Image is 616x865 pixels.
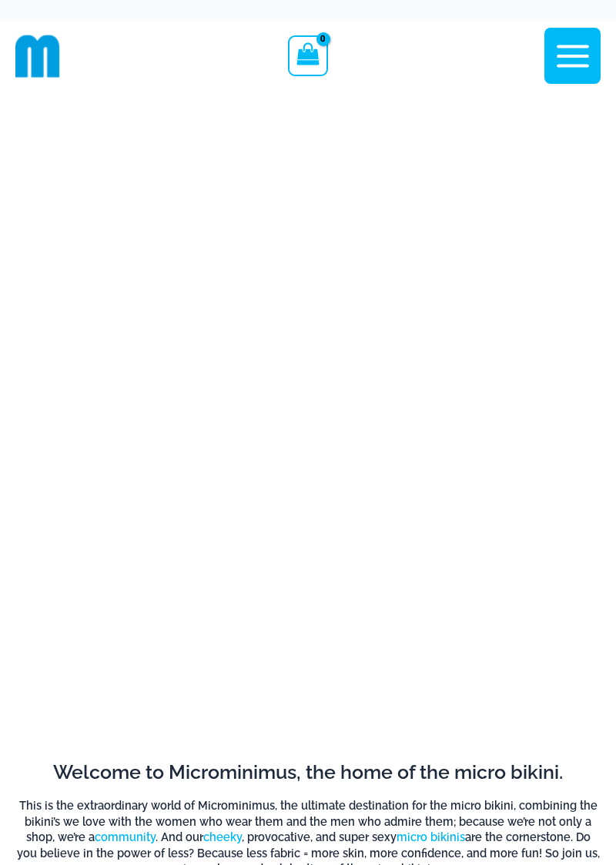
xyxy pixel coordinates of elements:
a: cheeky [203,830,242,843]
h2: Welcome to Microminimus, the home of the micro bikini. [15,760,601,785]
a: micro bikinis [397,830,465,843]
a: View Shopping Cart, empty [288,35,327,75]
a: community [95,830,156,843]
img: cropped mm emblem [15,34,60,78]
